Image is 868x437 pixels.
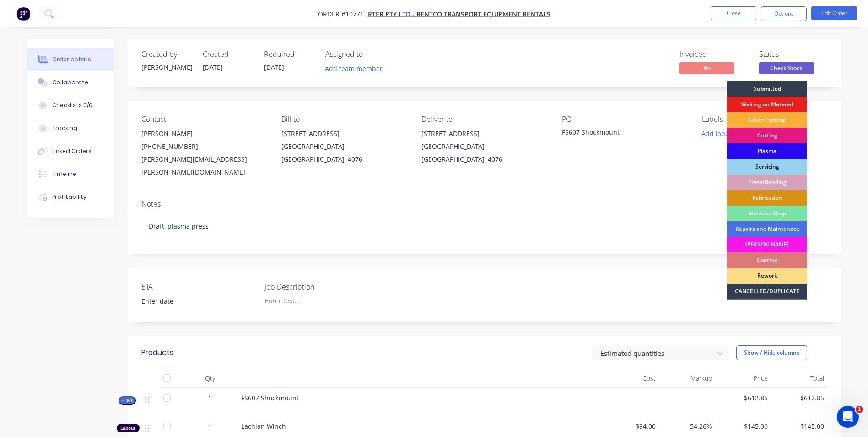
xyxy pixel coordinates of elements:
div: Notes [141,200,828,208]
div: Cutting [727,128,807,143]
button: Timeline [27,163,114,186]
div: [PERSON_NAME][PHONE_NUMBER][PERSON_NAME][EMAIL_ADDRESS][PERSON_NAME][DOMAIN_NAME] [141,127,267,179]
a: RTER Pty Ltd - Rentco Transport Equipment Rentals [368,10,550,18]
button: Tracking [27,117,114,140]
div: Press/Bending [727,175,807,190]
div: Draft, plasma press [141,212,828,240]
button: Add team member [325,62,388,75]
div: Total [771,369,828,388]
span: $612.85 [775,393,824,403]
span: $145.00 [775,421,824,431]
div: Laser Cutting [727,112,807,128]
img: Factory [16,7,30,21]
div: Checklists 0/0 [52,101,92,109]
button: Options [761,6,807,21]
div: Bill to [281,115,407,124]
input: Enter date [135,295,249,308]
div: Contact [141,115,267,124]
div: Plasma [727,143,807,159]
div: Coating [727,252,807,268]
div: Servicing [727,159,807,175]
div: [GEOGRAPHIC_DATA], [GEOGRAPHIC_DATA], 4076 [421,140,547,166]
div: PO [562,115,687,124]
button: Profitability [27,186,114,208]
div: Invoiced [679,50,748,59]
div: [PHONE_NUMBER] [141,140,267,153]
div: [GEOGRAPHIC_DATA], [GEOGRAPHIC_DATA], 4076 [281,140,407,166]
div: [PERSON_NAME] [141,62,192,72]
div: Submitted [727,81,807,97]
div: [PERSON_NAME][EMAIL_ADDRESS][PERSON_NAME][DOMAIN_NAME] [141,153,267,179]
div: Repairs and Maintenace [727,221,807,237]
span: 1 [208,421,212,431]
span: [DATE] [264,63,284,71]
div: Rework [727,268,807,284]
div: Linked Orders [52,147,92,155]
label: ETA [141,281,256,292]
div: FS607 Shockmount [562,127,676,140]
span: 54.26% [663,421,712,431]
div: Machine Shop [727,206,807,221]
div: Tracking [52,124,77,132]
span: 1 [208,393,212,403]
div: Waiting on Material [727,97,807,112]
div: Fabrication [727,190,807,206]
button: Add labels [697,127,739,140]
button: Kit [119,396,136,405]
div: Price [716,369,772,388]
button: Checklists 0/0 [27,94,114,117]
span: Kit [121,397,133,404]
div: Cost [604,369,660,388]
div: Markup [659,369,716,388]
span: [DATE] [203,63,223,71]
div: [PERSON_NAME] [727,237,807,252]
div: Stock Items [727,299,807,315]
span: FS607 Shockmount [241,393,299,402]
span: Order #10771 - [318,10,368,18]
span: Lachlan Winch [241,422,286,431]
button: Check Stock [759,62,814,76]
div: Collaborate [52,78,88,87]
div: [STREET_ADDRESS][GEOGRAPHIC_DATA], [GEOGRAPHIC_DATA], 4076 [421,127,547,166]
div: [STREET_ADDRESS][GEOGRAPHIC_DATA], [GEOGRAPHIC_DATA], 4076 [281,127,407,166]
button: Collaborate [27,71,114,94]
div: Products [141,347,173,358]
div: Order details [52,55,91,64]
div: Labour [117,424,140,432]
button: Edit Order [811,6,857,20]
div: Timeline [52,170,76,178]
div: Required [264,50,314,59]
div: Qty [183,369,237,388]
div: Deliver to [421,115,547,124]
button: Show / Hide columns [736,345,807,360]
div: Created by [141,50,192,59]
button: Close [711,6,756,20]
div: Assigned to [325,50,417,59]
span: $145.00 [719,421,768,431]
div: [PERSON_NAME] [141,127,267,140]
div: Profitability [52,193,86,201]
button: Add team member [320,62,387,75]
span: No [679,62,734,74]
button: Linked Orders [27,140,114,163]
div: CANCELLED/DUPLICATE [727,284,807,299]
div: [STREET_ADDRESS] [421,127,547,140]
div: [STREET_ADDRESS] [281,127,407,140]
label: Job Description [264,281,379,292]
div: Created [203,50,253,59]
div: Status [759,50,828,59]
span: $94.00 [607,421,656,431]
button: Order details [27,48,114,71]
iframe: Intercom live chat [837,406,859,428]
div: Labels [702,115,827,124]
span: $612.85 [719,393,768,403]
span: Check Stock [759,62,814,74]
span: 1 [856,406,863,413]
